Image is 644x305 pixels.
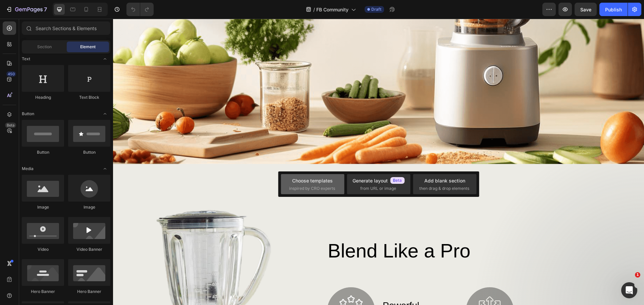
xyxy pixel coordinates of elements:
div: 450 [6,71,16,77]
span: Media [22,166,34,172]
span: / [313,6,315,13]
div: Choose templates [292,177,333,184]
span: then drag & drop elements [419,185,469,192]
div: Undo/Redo [126,3,154,16]
div: Video [22,246,64,252]
div: Add blank section [424,177,465,184]
span: from URL or image [360,185,396,192]
iframe: Intercom live chat [621,282,637,298]
div: Publish [605,6,622,13]
div: Generate layout [353,177,405,184]
button: Publish [599,3,628,16]
div: Heading [22,94,64,100]
iframe: To enrich screen reader interactions, please activate Accessibility in Grammarly extension settings [113,19,644,305]
div: Image [68,204,110,210]
input: Search Sections & Elements [22,21,110,35]
p: versatility [408,286,484,300]
h2: Blend Like a Pro [214,217,485,247]
span: Toggle open [100,54,110,64]
div: Beta [5,123,16,128]
p: 7 [44,5,47,13]
span: Element [80,44,96,50]
span: 1 [635,272,640,278]
span: FB Community [316,6,348,13]
span: Save [580,7,591,12]
button: Save [575,3,597,16]
span: Draft [371,6,381,12]
span: Button [22,111,34,117]
span: Text [22,56,30,62]
div: Image [22,204,64,210]
span: Toggle open [100,108,110,119]
span: inspired by CRO experts [289,185,335,192]
span: Section [37,44,52,50]
div: Button [68,149,110,155]
div: Hero Banner [68,289,110,295]
div: Text Block [68,94,110,100]
span: Toggle open [100,163,110,174]
div: Video Banner [68,246,110,252]
button: 7 [3,3,50,16]
div: Hero Banner [22,289,64,295]
p: powerful performance [270,281,345,304]
div: Button [22,149,64,155]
